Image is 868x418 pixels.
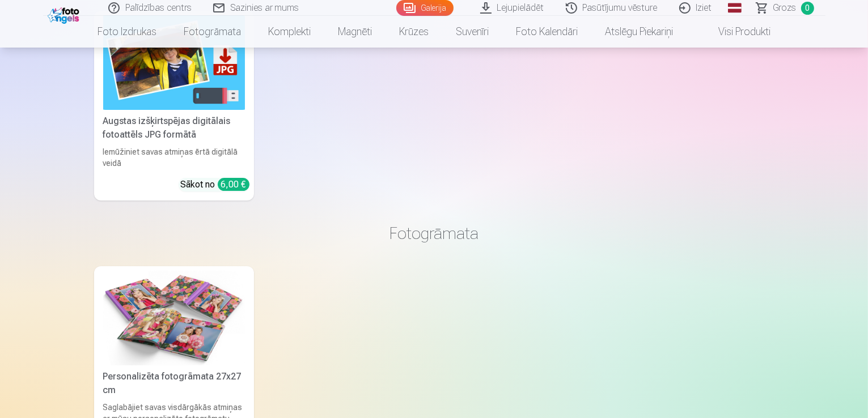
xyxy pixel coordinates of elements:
[99,114,249,142] div: Augstas izšķirtspējas digitālais fotoattēls JPG formātā
[170,16,255,48] a: Fotogrāmata
[181,178,249,191] div: Sākot no
[99,146,249,169] div: Iemūžiniet savas atmiņas ērtā digitālā veidā
[324,16,386,48] a: Magnēti
[48,5,82,24] img: /fa1
[801,2,814,15] span: 0
[103,223,765,244] h3: Fotogrāmata
[773,1,797,15] span: Grozs
[502,16,591,48] a: Foto kalendāri
[94,11,254,201] a: Augstas izšķirtspējas digitālais fotoattēls JPG formātāAugstas izšķirtspējas digitālais fotoattēl...
[99,370,249,397] div: Personalizēta fotogrāmata 27x27 cm
[255,16,324,48] a: Komplekti
[386,16,442,48] a: Krūzes
[103,15,245,110] img: Augstas izšķirtspējas digitālais fotoattēls JPG formātā
[591,16,687,48] a: Atslēgu piekariņi
[84,16,170,48] a: Foto izdrukas
[103,271,245,365] img: Personalizēta fotogrāmata 27x27 cm
[687,16,784,48] a: Visi produkti
[442,16,502,48] a: Suvenīri
[218,178,249,191] div: 6,00 €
